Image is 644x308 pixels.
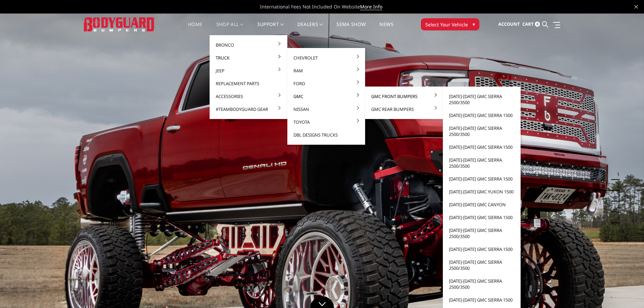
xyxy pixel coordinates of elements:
[368,103,440,116] a: GMC Rear Bumpers
[336,22,366,35] a: SEMA Show
[421,18,479,30] button: Select Your Vehicle
[310,296,334,308] a: Click to Down
[212,103,285,116] a: #TeamBodyguard Gear
[610,276,644,308] iframe: Chat Widget
[446,198,518,211] a: [DATE]-[DATE] GMC Canyon
[498,21,520,27] span: Account
[613,169,620,180] button: 1 of 5
[446,275,518,293] a: [DATE]-[DATE] GMC Sierra 2500/3500
[290,90,362,103] a: GMC
[522,15,540,33] a: Cart 0
[290,116,362,128] a: Toyota
[212,90,285,103] a: Accessories
[290,51,362,64] a: Chevrolet
[446,172,518,185] a: [DATE]-[DATE] GMC Sierra 1500
[297,22,323,35] a: Dealers
[446,153,518,172] a: [DATE]-[DATE] GMC Sierra 2500/3500
[446,90,518,109] a: [DATE]-[DATE] GMC Sierra 2500/3500
[535,22,540,27] span: 0
[360,3,382,10] a: More Info
[212,64,285,77] a: Jeep
[446,122,518,141] a: [DATE]-[DATE] GMC Sierra 2500/3500
[216,22,244,35] a: shop all
[446,185,518,198] a: [DATE]-[DATE] GMC Yukon 1500
[257,22,284,35] a: Support
[290,64,362,77] a: Ram
[425,21,468,28] span: Select Your Vehicle
[446,224,518,243] a: [DATE]-[DATE] GMC Sierra 2500/3500
[84,17,155,31] img: BODYGUARD BUMPERS
[473,21,475,28] span: ▾
[498,15,520,33] a: Account
[613,180,620,191] button: 2 of 5
[446,256,518,275] a: [DATE]-[DATE] GMC Sierra 2500/3500
[522,21,534,27] span: Cart
[446,293,518,306] a: [DATE]-[DATE] GMC Sierra 1500
[212,51,285,64] a: Truck
[368,90,440,103] a: GMC Front Bumpers
[212,39,285,51] a: Bronco
[290,128,362,141] a: DBL Designs Trucks
[290,77,362,90] a: Ford
[212,77,285,90] a: Replacement Parts
[446,109,518,122] a: [DATE]-[DATE] GMC Sierra 1500
[446,211,518,224] a: [DATE]-[DATE] GMC Sierra 1500
[613,191,620,202] button: 3 of 5
[188,22,202,35] a: Home
[613,202,620,212] button: 4 of 5
[446,243,518,256] a: [DATE]-[DATE] GMC Sierra 1500
[613,212,620,223] button: 5 of 5
[290,103,362,116] a: Nissan
[446,141,518,153] a: [DATE]-[DATE] GMC Sierra 1500
[379,22,393,35] a: News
